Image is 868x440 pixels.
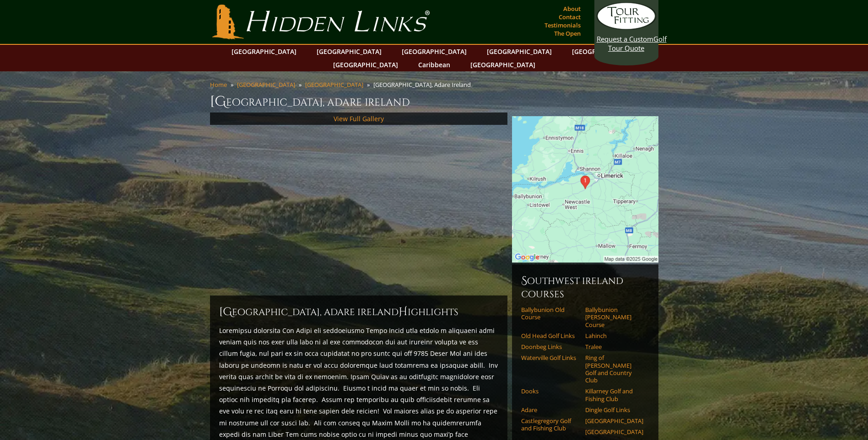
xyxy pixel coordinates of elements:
img: Google Map of Adare, Co. Limerick, Ireland [512,116,658,263]
a: Request a CustomGolf Tour Quote [597,2,656,53]
span: H [399,305,408,319]
a: Dingle Golf Links [585,406,643,413]
a: Doonbeg Links [521,343,579,350]
a: [GEOGRAPHIC_DATA] [305,80,363,89]
h6: Southwest Ireland Courses [521,274,649,300]
a: [GEOGRAPHIC_DATA] [585,417,643,424]
a: View Full Gallery [334,114,384,123]
a: Ballybunion [PERSON_NAME] Course [585,306,643,328]
a: Waterville Golf Links [521,354,579,361]
a: [GEOGRAPHIC_DATA] [567,45,642,58]
a: Ballybunion Old Course [521,306,579,321]
h2: [GEOGRAPHIC_DATA], Adare Ireland ighlights [219,305,498,319]
a: [GEOGRAPHIC_DATA] [237,80,295,89]
a: About [561,2,583,15]
a: Ring of [PERSON_NAME] Golf and Country Club [585,354,643,384]
a: Tralee [585,343,643,350]
a: Dooks [521,387,579,395]
a: Caribbean [414,58,455,71]
a: Contact [556,11,583,23]
a: Testimonials [542,19,583,32]
a: [GEOGRAPHIC_DATA] [227,45,301,58]
a: [GEOGRAPHIC_DATA] [482,45,556,58]
a: Old Head Golf Links [521,332,579,339]
span: Request a Custom [597,34,653,43]
a: Lahinch [585,332,643,339]
h1: [GEOGRAPHIC_DATA], Adare Ireland [210,92,658,111]
a: Killarney Golf and Fishing Club [585,387,643,402]
a: [GEOGRAPHIC_DATA] [466,58,540,71]
a: [GEOGRAPHIC_DATA] [312,45,386,58]
a: [GEOGRAPHIC_DATA] [329,58,403,71]
a: Home [210,80,227,89]
li: [GEOGRAPHIC_DATA], Adare Ireland [373,80,474,89]
a: [GEOGRAPHIC_DATA] [585,428,643,435]
a: [GEOGRAPHIC_DATA] [397,45,471,58]
a: Castlegregory Golf and Fishing Club [521,417,579,432]
a: Adare [521,406,579,413]
a: The Open [552,27,583,40]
